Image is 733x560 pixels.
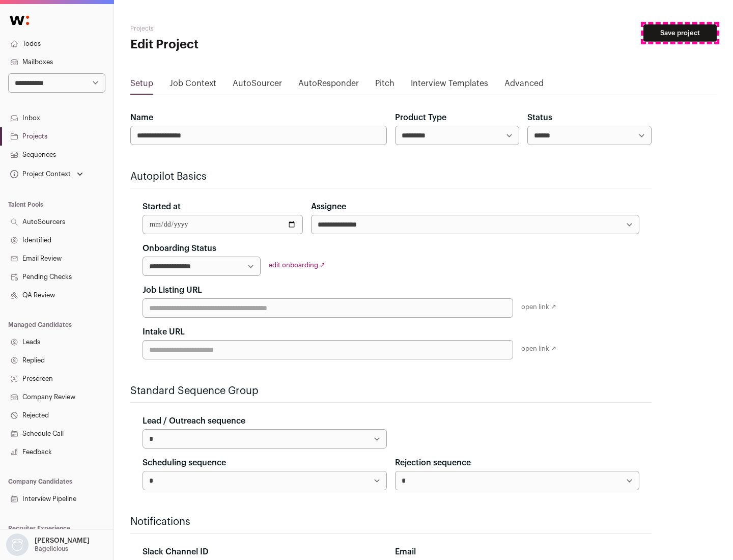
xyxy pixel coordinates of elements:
[395,457,471,469] label: Rejection sequence
[504,77,544,94] a: Advanced
[143,326,185,338] label: Intake URL
[143,242,216,255] label: Onboarding Status
[130,384,652,398] h2: Standard Sequence Group
[395,111,446,124] label: Product Type
[170,77,216,94] a: Job Context
[143,201,181,213] label: Started at
[143,284,202,296] label: Job Listing URL
[298,77,359,94] a: AutoResponder
[143,415,245,427] label: Lead / Outreach sequence
[643,24,717,42] button: Save project
[311,201,346,213] label: Assignee
[130,77,153,94] a: Setup
[130,111,153,124] label: Name
[269,262,325,268] a: edit onboarding ↗
[35,545,68,553] p: Bagelicious
[130,170,652,184] h2: Autopilot Basics
[8,170,71,178] div: Project Context
[233,77,282,94] a: AutoSourcer
[143,457,226,469] label: Scheduling sequence
[411,77,488,94] a: Interview Templates
[395,546,639,558] div: Email
[527,111,552,124] label: Status
[6,534,29,556] img: nopic.png
[35,537,90,545] p: [PERSON_NAME]
[375,77,394,94] a: Pitch
[4,10,35,31] img: Wellfound
[143,546,208,558] label: Slack Channel ID
[130,37,326,53] h1: Edit Project
[4,534,92,556] button: Open dropdown
[8,167,85,181] button: Open dropdown
[130,515,652,529] h2: Notifications
[130,24,326,33] h2: Projects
